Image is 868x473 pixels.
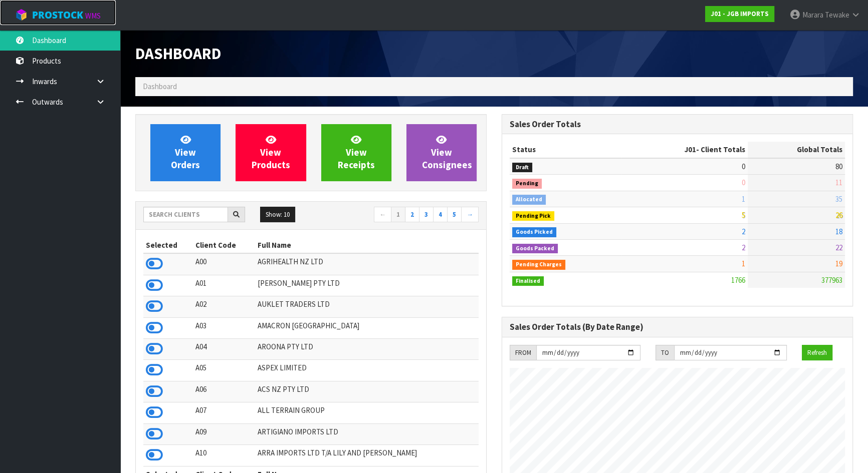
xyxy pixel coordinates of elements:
a: ViewConsignees [406,124,477,181]
button: Show: 10 [260,207,295,223]
span: View Products [252,134,290,171]
td: A03 [193,317,255,338]
input: Search clients [143,207,228,222]
td: AGRIHEALTH NZ LTD [255,253,479,275]
td: A10 [193,445,255,466]
strong: J01 - JGB IMPORTS [711,10,769,18]
span: Finalised [512,276,544,286]
span: Allocated [512,195,546,205]
span: Goods Packed [512,244,558,254]
td: ASPEX LIMITED [255,360,479,381]
span: 1766 [731,275,745,285]
span: 35 [835,194,842,204]
span: 377963 [821,275,842,285]
a: ViewProducts [236,124,306,181]
span: 2 [742,243,745,252]
h3: Sales Order Totals (By Date Range) [510,322,845,332]
span: Pending [512,179,542,189]
td: A07 [193,402,255,423]
div: FROM [510,345,536,361]
td: A00 [193,253,255,275]
span: View Orders [171,134,200,171]
td: A04 [193,339,255,360]
th: - Client Totals [621,142,747,158]
a: ViewReceipts [321,124,391,181]
span: Pending Pick [512,211,554,221]
th: Client Code [193,237,255,253]
th: Selected [143,237,193,253]
span: 2 [742,227,745,236]
button: Refresh [802,345,832,361]
span: 26 [835,210,842,220]
td: [PERSON_NAME] PTY LTD [255,275,479,296]
span: 1 [742,259,745,268]
a: ViewOrders [150,124,221,181]
th: Full Name [255,237,479,253]
td: A06 [193,381,255,402]
td: A05 [193,360,255,381]
span: 5 [742,210,745,220]
td: ARTIGIANO IMPORTS LTD [255,423,479,444]
td: AROONA PTY LTD [255,339,479,360]
a: 5 [447,207,462,223]
th: Global Totals [748,142,845,158]
span: 11 [835,178,842,187]
td: ARRA IMPORTS LTD T/A LILY AND [PERSON_NAME] [255,445,479,466]
span: 0 [742,178,745,187]
span: Dashboard [143,82,177,91]
th: Status [510,142,621,158]
span: Draft [512,163,532,173]
span: Dashboard [135,44,221,64]
td: AMACRON [GEOGRAPHIC_DATA] [255,317,479,338]
span: 0 [742,162,745,171]
span: View Receipts [338,134,375,171]
td: A01 [193,275,255,296]
td: AUKLET TRADERS LTD [255,296,479,317]
span: 80 [835,162,842,171]
td: A02 [193,296,255,317]
span: 19 [835,259,842,268]
span: ProStock [32,9,83,22]
nav: Page navigation [319,207,479,224]
a: J01 - JGB IMPORTS [705,6,774,22]
span: 18 [835,227,842,236]
span: J01 [685,145,696,154]
span: Pending Charges [512,260,565,270]
a: 4 [433,207,448,223]
span: 22 [835,243,842,252]
a: 2 [405,207,419,223]
td: ACS NZ PTY LTD [255,381,479,402]
div: TO [656,345,674,361]
h3: Sales Order Totals [510,120,845,129]
span: Goods Picked [512,227,556,237]
a: ← [374,207,391,223]
span: Tewake [825,10,849,20]
td: ALL TERRAIN GROUP [255,402,479,423]
a: 3 [419,207,433,223]
span: 1 [742,194,745,204]
small: WMS [85,11,101,21]
a: → [461,207,479,223]
img: cube-alt.png [15,9,28,21]
span: Marara [802,10,823,20]
td: A09 [193,423,255,444]
span: View Consignees [422,134,472,171]
a: 1 [391,207,405,223]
